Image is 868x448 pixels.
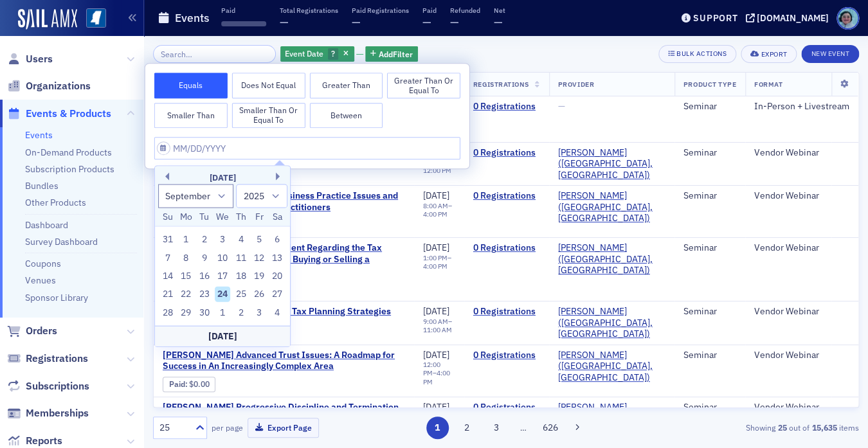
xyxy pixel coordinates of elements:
[232,103,305,129] button: Smaller Than or Equal To
[683,402,736,413] div: Seminar
[25,180,59,192] a: Bundles
[423,318,455,334] div: –
[160,250,176,265] div: Choose Sunday, September 7th, 2025
[558,306,665,340] a: [PERSON_NAME] ([GEOGRAPHIC_DATA], [GEOGRAPHIC_DATA])
[280,6,338,15] p: Total Registrations
[26,352,88,366] span: Registrations
[251,250,267,265] div: Choose Friday, September 12th, 2025
[169,379,185,389] a: Paid
[331,48,335,58] span: ?
[683,190,736,202] div: Seminar
[801,45,859,63] button: New Event
[309,73,383,98] button: Greater Than
[683,101,736,112] div: Seminar
[269,287,285,302] div: Choose Saturday, September 27th, 2025
[558,190,665,224] a: [PERSON_NAME] ([GEOGRAPHIC_DATA], [GEOGRAPHIC_DATA])
[215,250,230,265] div: Choose Wednesday, September 10th, 2025
[352,15,361,30] span: —
[558,190,665,224] span: Surgent (Radnor, PA)
[197,210,212,225] div: Tu
[159,230,287,321] div: month 2025-09
[160,305,176,320] div: Choose Sunday, September 28th, 2025
[251,210,267,225] div: Fr
[221,6,266,15] p: Paid
[455,417,478,439] button: 2
[422,15,431,30] span: —
[450,15,459,30] span: —
[558,350,665,384] a: [PERSON_NAME] ([GEOGRAPHIC_DATA], [GEOGRAPHIC_DATA])
[269,232,285,247] div: Choose Saturday, September 6th, 2025
[7,107,111,121] a: Events & Products
[558,147,665,181] a: [PERSON_NAME] ([GEOGRAPHIC_DATA], [GEOGRAPHIC_DATA])
[658,45,736,63] button: Bulk Actions
[683,80,736,89] span: Product Type
[473,101,540,112] a: 0 Registrations
[423,262,448,271] time: 4:00 PM
[473,402,540,413] a: 0 Registrations
[26,379,89,393] span: Subscriptions
[423,202,455,219] div: –
[25,163,114,175] a: Subscription Products
[25,258,61,269] a: Coupons
[26,79,91,93] span: Organizations
[754,402,849,413] div: Vendor Webinar
[18,9,77,30] img: SailAMX
[423,360,440,377] time: 12:00 PM
[233,250,249,265] div: Choose Thursday, September 11th, 2025
[754,306,849,318] div: Vendor Webinar
[473,242,540,254] a: 0 Registrations
[809,422,839,433] strong: 15,635
[285,48,323,58] span: Event Date
[163,377,215,392] div: Paid: 0 - $0
[269,268,285,283] div: Choose Saturday, September 20th, 2025
[25,219,68,231] a: Dashboard
[423,254,455,271] div: –
[178,268,194,283] div: Choose Monday, September 15th, 2025
[7,434,62,448] a: Reports
[153,45,276,63] input: Search…
[473,80,529,89] span: Registrations
[309,103,383,129] button: Between
[233,287,249,302] div: Choose Thursday, September 25th, 2025
[473,350,540,361] a: 0 Registrations
[7,406,89,420] a: Memberships
[169,379,189,389] span: :
[154,73,228,98] button: Equals
[178,287,194,302] div: Choose Monday, September 22nd, 2025
[154,103,228,129] button: Smaller Than
[25,197,86,208] a: Other Products
[633,422,859,433] div: Showing out of items
[160,232,176,247] div: Choose Sunday, August 31st, 2025
[558,350,665,384] span: Surgent (Radnor, PA)
[233,268,249,283] div: Choose Thursday, September 18th, 2025
[26,324,57,338] span: Orders
[215,268,230,283] div: Choose Wednesday, September 17th, 2025
[7,324,57,338] a: Orders
[280,15,289,30] span: —
[423,401,449,413] span: [DATE]
[754,101,849,112] div: In-Person + Livestream
[197,268,212,283] div: Choose Tuesday, September 16th, 2025
[160,287,176,302] div: Choose Sunday, September 21st, 2025
[473,147,540,159] a: 0 Registrations
[233,305,249,320] div: Choose Thursday, October 2nd, 2025
[450,6,480,15] p: Refunded
[761,51,787,58] div: Export
[25,236,98,247] a: Survey Dashboard
[197,305,212,320] div: Choose Tuesday, September 30th, 2025
[485,417,507,439] button: 3
[423,253,448,262] time: 1:00 PM
[422,6,437,15] p: Paid
[251,305,267,320] div: Choose Friday, October 3rd, 2025
[693,12,737,24] div: Support
[155,171,290,184] div: [DATE]
[423,242,449,253] span: [DATE]
[197,287,212,302] div: Choose Tuesday, September 23rd, 2025
[683,306,736,318] div: Seminar
[423,210,448,219] time: 4:00 PM
[558,242,665,276] span: Surgent (Radnor, PA)
[163,350,405,372] a: [PERSON_NAME] Advanced Trust Issues: A Roadmap for Success in An Increasingly Complex Area
[159,421,188,435] div: 25
[423,317,448,326] time: 9:00 AM
[26,52,53,66] span: Users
